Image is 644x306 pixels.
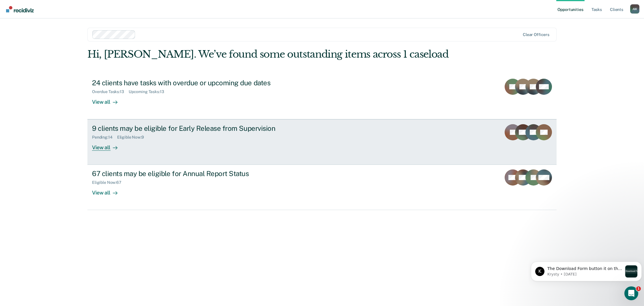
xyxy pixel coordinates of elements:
[92,79,295,87] div: 24 clients have tasks with overdue or upcoming due dates
[92,180,126,185] div: Eligible Now : 67
[92,89,129,94] div: Overdue Tasks : 13
[92,169,295,178] div: 67 clients may be eligible for Annual Report Status
[87,119,557,165] a: 9 clients may be eligible for Early Release from SupervisionPending:14Eligible Now:9View all
[636,286,641,291] span: 1
[630,4,639,14] button: Profile dropdown button
[129,89,169,94] div: Upcoming Tasks : 13
[529,250,644,290] iframe: Intercom notifications message
[92,185,124,196] div: View all
[87,74,557,119] a: 24 clients have tasks with overdue or upcoming due datesOverdue Tasks:13Upcoming Tasks:13View all
[117,135,149,140] div: Eligible Now : 9
[87,165,557,210] a: 67 clients may be eligible for Annual Report StatusEligible Now:67View all
[92,135,117,140] div: Pending : 14
[92,124,295,133] div: 9 clients may be eligible for Early Release from Supervision
[6,6,34,12] img: Recidiviz
[87,48,463,60] div: Hi, [PERSON_NAME]. We’ve found some outstanding items across 1 caseload
[523,32,549,37] div: Clear officers
[624,286,638,300] iframe: Intercom live chat
[92,94,124,105] div: View all
[92,140,124,151] div: View all
[630,4,639,14] div: A W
